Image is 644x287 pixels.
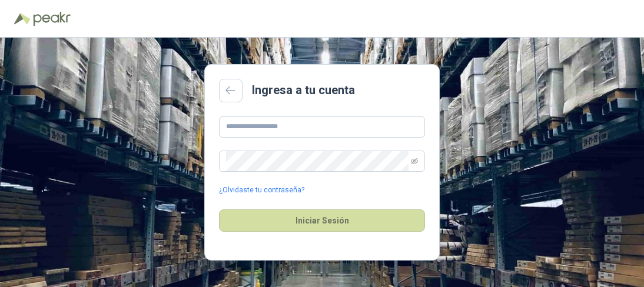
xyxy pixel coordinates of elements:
[33,12,71,26] img: Peakr
[252,81,355,99] h2: Ingresa a tu cuenta
[14,13,31,25] img: Logo
[219,209,425,232] button: Iniciar Sesión
[219,185,304,196] a: ¿Olvidaste tu contraseña?
[411,158,418,165] span: eye-invisible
